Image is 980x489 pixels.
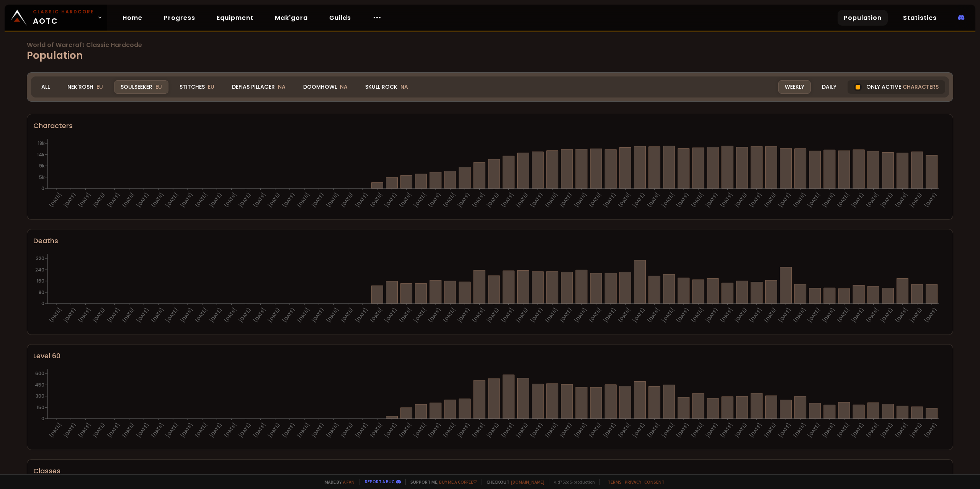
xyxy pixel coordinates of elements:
text: [DATE] [894,422,909,439]
text: [DATE] [850,307,865,324]
text: [DATE] [894,192,909,209]
a: Classic HardcoreAOTC [5,5,107,31]
text: [DATE] [485,422,500,439]
tspan: 160 [37,278,44,284]
text: [DATE] [136,422,150,439]
text: [DATE] [121,422,136,439]
text: [DATE] [310,192,325,209]
text: [DATE] [807,307,822,324]
a: Guilds [323,10,357,26]
div: Weekly [778,80,811,94]
div: Stitches [173,80,221,94]
text: [DATE] [690,307,705,324]
text: [DATE] [909,422,924,439]
div: Deaths [33,236,947,246]
text: [DATE] [879,307,894,324]
text: [DATE] [690,192,705,209]
text: [DATE] [529,192,544,209]
text: [DATE] [208,422,223,439]
text: [DATE] [909,192,924,209]
text: [DATE] [763,307,777,324]
text: [DATE] [529,307,544,324]
text: [DATE] [427,422,442,439]
tspan: 5k [39,174,45,180]
a: Buy me a coffee [439,479,477,485]
text: [DATE] [456,192,471,209]
text: [DATE] [544,422,559,439]
text: [DATE] [865,307,880,324]
text: [DATE] [340,307,354,324]
div: Nek'Rosh [61,80,109,94]
div: Daily [815,80,843,94]
text: [DATE] [296,307,311,324]
div: Characters [33,120,947,131]
text: [DATE] [237,307,252,324]
span: EU [155,83,162,91]
text: [DATE] [500,192,515,209]
text: [DATE] [471,422,486,439]
text: [DATE] [48,422,63,439]
text: [DATE] [544,307,559,324]
text: [DATE] [340,192,354,209]
text: [DATE] [515,422,530,439]
text: [DATE] [325,192,340,209]
a: Progress [158,10,201,26]
text: [DATE] [573,307,588,324]
text: [DATE] [267,422,282,439]
text: [DATE] [48,192,63,209]
text: [DATE] [850,192,865,209]
text: [DATE] [281,307,296,324]
text: [DATE] [909,307,924,324]
text: [DATE] [719,422,734,439]
text: [DATE] [48,307,63,324]
a: Terms [608,479,622,485]
text: [DATE] [281,422,296,439]
text: [DATE] [631,307,646,324]
tspan: 18k [38,140,45,146]
text: [DATE] [515,192,530,209]
text: [DATE] [602,307,617,324]
text: [DATE] [821,307,836,324]
text: [DATE] [208,307,223,324]
div: All [35,80,56,94]
text: [DATE] [77,307,92,324]
text: [DATE] [267,192,282,209]
text: [DATE] [150,192,165,209]
text: [DATE] [500,307,515,324]
text: [DATE] [661,192,676,209]
text: [DATE] [879,422,894,439]
text: [DATE] [733,422,748,439]
tspan: 450 [35,382,44,388]
tspan: 300 [36,393,44,399]
text: [DATE] [165,422,180,439]
span: Made by [320,479,354,485]
div: Defias Pillager [225,80,292,94]
span: World of Warcraft Classic Hardcode [27,42,953,48]
text: [DATE] [923,192,938,209]
text: [DATE] [150,422,165,439]
text: [DATE] [704,192,719,209]
text: [DATE] [704,307,719,324]
text: [DATE] [354,422,369,439]
text: [DATE] [748,192,763,209]
text: [DATE] [792,307,807,324]
tspan: 0 [41,185,44,192]
text: [DATE] [602,192,617,209]
text: [DATE] [836,422,851,439]
text: [DATE] [631,192,646,209]
text: [DATE] [442,307,457,324]
text: [DATE] [77,192,92,209]
text: [DATE] [427,307,442,324]
text: [DATE] [267,307,282,324]
span: AOTC [33,8,94,27]
text: [DATE] [646,192,661,209]
text: [DATE] [836,192,851,209]
text: [DATE] [106,307,121,324]
text: [DATE] [179,192,194,209]
text: [DATE] [573,192,588,209]
text: [DATE] [91,307,106,324]
text: [DATE] [325,422,340,439]
span: characters [903,83,939,91]
text: [DATE] [748,422,763,439]
text: [DATE] [559,422,573,439]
